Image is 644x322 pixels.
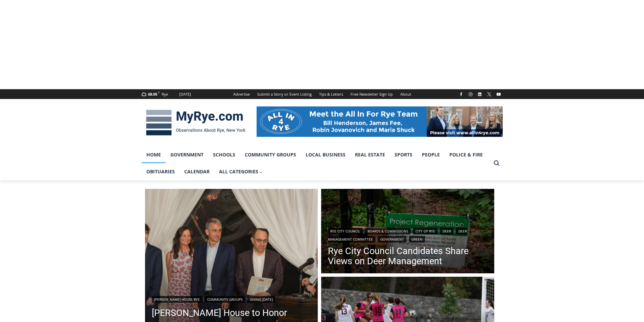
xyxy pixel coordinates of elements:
img: (PHOTO: The Rye Nature Center maintains two fenced deer exclosure areas to keep deer out and allo... [321,189,494,275]
a: Calendar [180,163,214,180]
a: About [397,89,415,99]
a: Real Estate [350,146,390,163]
img: All in for Rye [257,106,503,137]
span: All Categories [219,168,263,175]
a: Advertise [230,89,254,99]
a: Green [409,236,425,243]
a: Government [378,236,406,243]
a: Sports [390,146,417,163]
a: Read More Rye City Council Candidates Share Views on Deer Management [321,189,494,275]
div: | | | | | | [328,226,487,243]
a: City of Rye [413,228,437,234]
a: People [417,146,445,163]
a: Government [166,146,208,163]
a: YouTube [495,90,503,98]
a: Rye City Council [328,228,362,234]
a: Schools [208,146,240,163]
a: Linkedin [476,90,484,98]
a: Local Business [301,146,350,163]
a: Community Groups [205,296,245,303]
a: Free Newsletter Sign Up [347,89,397,99]
a: Tips & Letters [315,89,347,99]
a: Community Groups [240,146,301,163]
a: Boards & Commissions [365,228,410,234]
a: Giving [DATE] [247,296,275,303]
a: Obituaries [142,163,180,180]
a: Deer [440,228,453,234]
a: Police & Fire [445,146,487,163]
img: MyRye.com [142,105,250,140]
button: View Search Form [491,157,503,169]
a: Home [142,146,166,163]
a: X [485,90,493,98]
nav: Secondary Navigation [230,89,415,99]
a: Instagram [467,90,475,98]
a: All Categories [214,163,268,180]
a: Rye City Council Candidates Share Views on Deer Management [328,246,487,266]
div: Rye [162,91,168,97]
span: F [158,91,160,94]
div: | | [152,295,311,303]
div: [DATE] [179,91,191,97]
a: Submit a Story or Event Listing [254,89,315,99]
nav: Primary Navigation [142,146,491,180]
a: Facebook [457,90,465,98]
a: [PERSON_NAME] House Rye [152,296,202,303]
span: 68.05 [148,92,157,97]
